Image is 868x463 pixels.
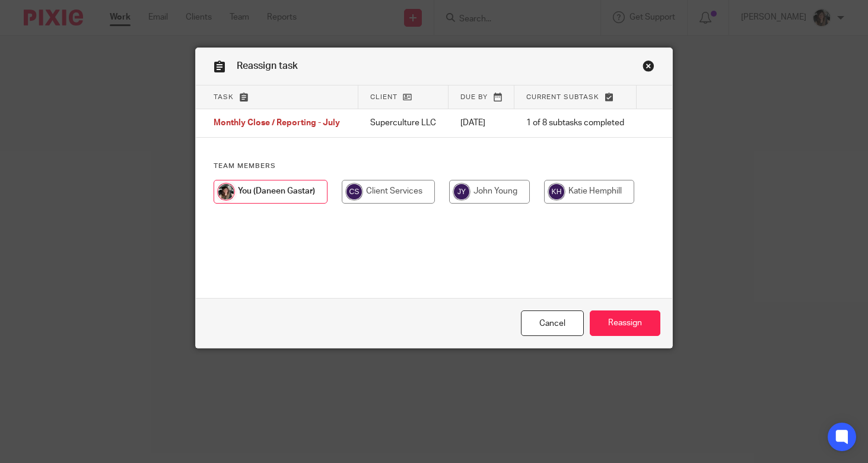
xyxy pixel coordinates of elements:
[370,94,398,100] span: Client
[460,94,488,100] span: Due by
[590,310,660,336] input: Reassign
[214,161,654,171] h4: Team members
[214,119,340,128] span: Monthly Close / Reporting - July
[214,94,234,100] span: Task
[521,310,584,336] a: Close this dialog window
[514,109,637,138] td: 1 of 8 subtasks completed
[526,94,599,100] span: Current subtask
[643,60,654,76] a: Close this dialog window
[370,117,437,129] p: Superculture LLC
[237,61,298,71] span: Reassign task
[460,117,503,129] p: [DATE]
